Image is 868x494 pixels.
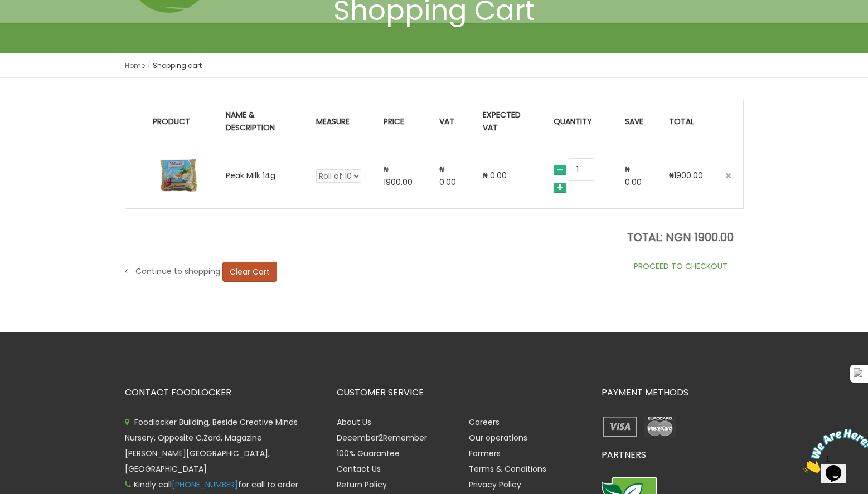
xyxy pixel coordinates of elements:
[4,4,74,48] img: Chat attention grabber
[337,463,381,475] a: Contact Us
[337,448,400,459] a: 100% Guarantee
[618,231,744,244] p: TOTAL: NGN 1900.00
[384,164,413,188] span: ₦ 1900.00
[337,479,387,490] a: Return Policy
[472,100,542,143] th: EXPECTED VAT
[125,266,222,277] a: Continue to shopping
[673,14,687,28] span: 1
[602,450,744,460] h3: PARTNERS
[226,170,275,181] a: Peak Milk 14g
[439,164,456,188] span: ₦ 0.00
[428,100,472,143] th: VAT
[625,164,642,188] span: ₦ 0.00
[669,170,703,181] span: ₦1900.00
[125,100,215,143] th: PRODUCT
[602,388,744,398] h3: PAYMENT METHODS
[172,479,238,490] a: [PHONE_NUMBER]
[483,170,507,181] span: ₦ 0.00
[799,424,868,477] iframe: chat widget
[4,4,9,14] span: 1
[135,266,220,277] span: Continue to shopping
[125,417,298,475] span: Foodlocker Building, Beside Creative Minds Nursery, Opposite C.Zard, Magazine [PERSON_NAME][GEOGR...
[469,448,501,459] a: Farmers
[469,463,546,475] a: Terms & Conditions
[298,23,616,43] input: Search our variety of products
[469,479,521,490] a: Privacy Policy
[614,100,658,143] th: SAVE
[618,255,744,277] a: PROCEED TO CHECKOUT
[469,432,527,443] a: Our operations
[125,388,320,398] h3: CONTACT FOODLOCKER
[372,100,428,143] th: PRICE
[542,100,614,143] th: QUANTITY
[602,414,639,439] img: payment
[337,388,585,398] h3: CUSTOMER SERVICE
[305,100,372,143] th: MEASURE
[153,154,203,197] img: image product
[641,414,678,439] img: payment
[231,23,299,43] button: All Products
[469,417,500,428] a: Careers
[215,100,306,143] th: NAME & DESCRIPTION
[337,432,427,443] a: December2Remember
[337,417,371,428] a: About Us
[222,262,277,282] a: Clear Cart
[658,100,714,143] th: TOTAL
[125,479,298,490] span: Kindly call for call to order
